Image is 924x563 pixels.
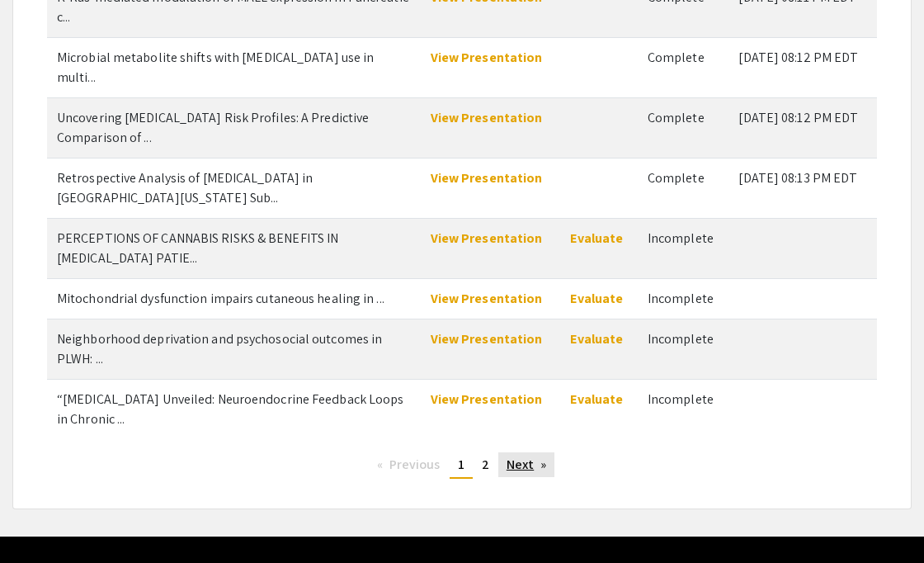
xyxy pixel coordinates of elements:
a: Evaluate [570,330,623,348]
td: Complete [638,38,729,98]
td: [DATE] 08:13 PM EDT [728,158,877,219]
span: 1 [458,456,464,473]
td: [DATE] 08:12 PM EDT [728,98,877,158]
span: PERCEPTIONS OF CANNABIS RISKS &amp; BENEFITS IN CANCER PATIENTS [57,229,338,267]
span: Microbial metabolite shifts with antidepressant use in multiple sclerosis [57,49,374,86]
a: View Presentation [431,290,543,307]
a: Evaluate [570,290,623,307]
span: Neighborhood deprivation and psychosocial outcomes in PLWH: moderation by inflammation and safety [57,330,382,367]
span: 2 [482,456,489,473]
span: Uncovering Cancer Risk Profiles: A Predictive Comparison of Key Lifestyle and Genetic Factors [57,109,369,146]
a: View Presentation [431,109,543,126]
td: Incomplete [638,319,729,380]
a: View Presentation [431,330,543,348]
td: Complete [638,158,729,219]
td: Incomplete [638,380,729,440]
a: View Presentation [431,49,543,66]
span: Previous [389,456,441,473]
a: Next page [498,452,555,477]
span: Mitochondrial dysfunction impairs cutaneous healing in&nbsp;multiple&nbsp;models of skin aging​ [57,290,384,307]
td: [DATE] 08:12 PM EDT [728,38,877,98]
a: View Presentation [431,229,543,247]
td: Complete [638,98,729,158]
iframe: Chat [12,489,70,551]
a: View Presentation [431,169,543,187]
td: Incomplete [638,219,729,279]
span: “Melasma Unveiled: Neuroendocrine Feedback Loops in Chronic Pigmentation” [57,390,404,428]
td: Incomplete [638,279,729,319]
a: View Presentation [431,390,543,408]
ul: Pagination [59,452,865,479]
a: Evaluate [570,229,623,247]
a: Evaluate [570,390,623,408]
span: Retrospective Analysis of Breast Cancer in South Florida Sub-ethnic Hispanics: Focus on Reclassif... [57,169,313,206]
